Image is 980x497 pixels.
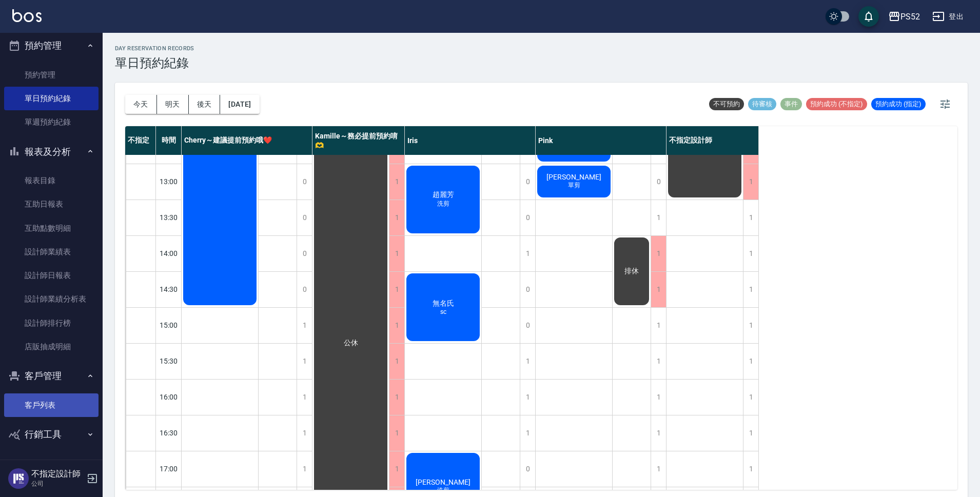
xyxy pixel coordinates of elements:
[743,380,758,415] div: 1
[156,164,182,200] div: 13:00
[743,272,758,307] div: 1
[520,308,535,343] div: 0
[312,126,405,155] div: Kamille～務必提前預約唷🫶
[8,468,29,489] img: Person
[4,110,99,134] a: 單週預約紀錄
[115,45,194,52] h2: day Reservation records
[342,339,360,348] span: 公休
[182,126,312,155] div: Cherry～建議提前預約哦❤️
[156,379,182,415] div: 16:00
[520,200,535,235] div: 0
[4,87,99,110] a: 單日預約紀錄
[156,307,182,343] div: 15:00
[115,56,194,70] h3: 單日預約紀錄
[156,415,182,451] div: 16:30
[156,271,182,307] div: 14:30
[435,200,452,208] span: 洗剪
[31,479,84,488] p: 公司
[297,164,312,200] div: 0
[389,415,404,451] div: 1
[928,7,968,26] button: 登出
[743,344,758,379] div: 1
[651,236,666,271] div: 1
[389,236,404,271] div: 1
[297,200,312,235] div: 0
[4,169,99,192] a: 報表目錄
[780,100,802,109] span: 事件
[520,272,535,307] div: 0
[189,95,221,114] button: 後天
[389,200,404,235] div: 1
[651,308,666,343] div: 1
[884,6,924,27] button: PS52
[4,240,99,264] a: 設計師業績表
[748,100,776,109] span: 待審核
[900,10,920,23] div: PS52
[297,344,312,379] div: 1
[414,478,473,486] span: [PERSON_NAME]
[156,343,182,379] div: 15:30
[544,173,603,181] span: [PERSON_NAME]
[667,126,759,155] div: 不指定設計師
[651,272,666,307] div: 1
[220,95,259,114] button: [DATE]
[651,415,666,451] div: 1
[4,363,99,389] button: 客戶管理
[156,200,182,235] div: 13:30
[536,126,667,155] div: Pink
[430,190,456,200] span: 趙麗芳
[31,469,84,479] h5: 不指定設計師
[566,181,582,190] span: 單剪
[520,415,535,451] div: 1
[4,287,99,311] a: 設計師業績分析表
[4,216,99,240] a: 互助點數明細
[389,380,404,415] div: 1
[4,32,99,59] button: 預約管理
[871,100,926,109] span: 預約成功 (指定)
[4,311,99,335] a: 設計師排行榜
[297,236,312,271] div: 0
[743,308,758,343] div: 1
[156,126,182,155] div: 時間
[743,415,758,451] div: 1
[297,380,312,415] div: 1
[4,264,99,287] a: 設計師日報表
[520,236,535,271] div: 1
[520,164,535,200] div: 0
[125,95,157,114] button: 今天
[389,164,404,200] div: 1
[743,451,758,487] div: 1
[858,6,879,27] button: save
[389,308,404,343] div: 1
[520,380,535,415] div: 1
[651,200,666,235] div: 1
[156,451,182,487] div: 17:00
[125,126,156,155] div: 不指定
[520,451,535,487] div: 0
[297,451,312,487] div: 1
[651,451,666,487] div: 1
[389,451,404,487] div: 1
[651,380,666,415] div: 1
[806,100,867,109] span: 預約成功 (不指定)
[4,335,99,359] a: 店販抽成明細
[389,344,404,379] div: 1
[12,9,42,22] img: Logo
[157,95,189,114] button: 明天
[743,164,758,200] div: 1
[709,100,744,109] span: 不可預約
[430,299,456,308] span: 無名氏
[156,235,182,271] div: 14:00
[438,308,448,315] span: sc
[405,126,536,155] div: Iris
[520,344,535,379] div: 1
[4,192,99,216] a: 互助日報表
[435,486,452,495] span: 洗剪
[4,63,99,87] a: 預約管理
[297,415,312,451] div: 1
[743,236,758,271] div: 1
[622,267,641,276] span: 排休
[297,272,312,307] div: 0
[4,138,99,165] button: 報表及分析
[651,164,666,200] div: 0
